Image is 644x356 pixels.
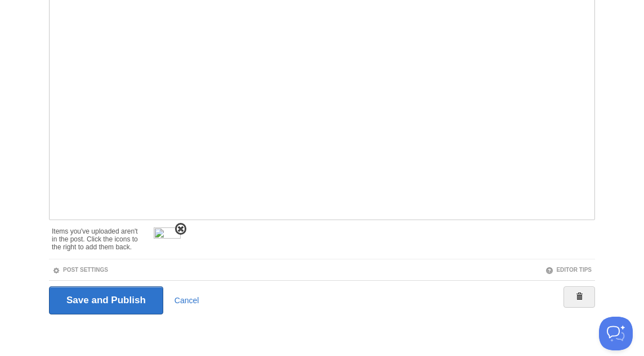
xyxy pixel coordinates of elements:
[599,317,633,350] iframe: Help Scout Beacon - Open
[545,267,592,273] a: Editor Tips
[154,227,181,254] img: thumb_Screen_Shot_2021-08-17_at_8.29.24_PM.jpg
[52,267,108,273] a: Post Settings
[52,222,142,251] div: Items you've uploaded aren't in the post. Click the icons to the right to add them back.
[49,286,163,314] input: Save and Publish
[175,296,199,305] a: Cancel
